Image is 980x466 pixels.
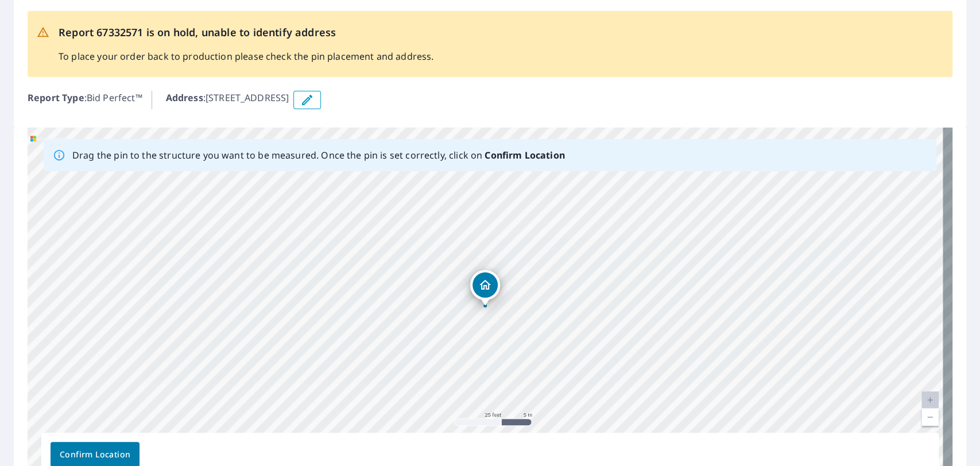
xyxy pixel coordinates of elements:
[921,409,939,426] a: Current Level 20, Zoom Out
[72,148,565,162] p: Drag the pin to the structure you want to be measured. Once the pin is set correctly, click on
[166,91,203,104] b: Address
[59,25,433,40] p: Report 67332571 is on hold, unable to identify address
[921,391,939,409] a: Current Level 20, Zoom In Disabled
[485,149,564,161] b: Confirm Location
[60,448,130,462] span: Confirm Location
[59,49,433,63] p: To place your order back to production please check the pin placement and address.
[28,91,142,109] p: : Bid Perfect™
[28,91,84,104] b: Report Type
[470,270,500,306] div: Dropped pin, building 1, Residential property, 226 SAGEWOOD DR KAMLOOPS 1, BC V2H1R1
[166,91,289,109] p: : [STREET_ADDRESS]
